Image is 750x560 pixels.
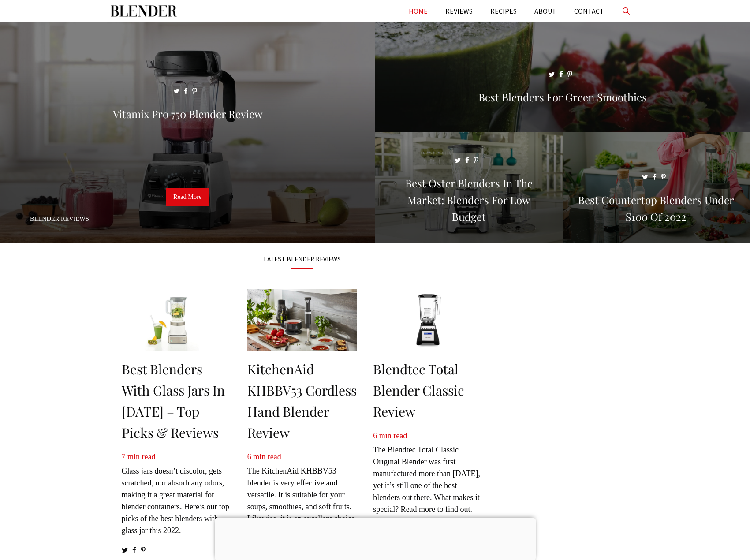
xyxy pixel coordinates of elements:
a: Blender Reviews [30,215,89,222]
img: Blendtec Total Blender Classic Review [373,289,483,351]
span: min read [127,452,155,461]
span: 6 [373,431,377,440]
a: Read More [166,188,209,206]
a: KitchenAid KHBBV53 Cordless Hand Blender Review [247,360,357,441]
span: min read [379,431,407,440]
iframe: Advertisement [507,256,627,520]
p: Glass jars doesn’t discolor, gets scratched, nor absorb any odors, making it a great material for... [122,451,231,537]
a: Best Blenders With Glass Jars In [DATE] – Top Picks & Reviews [122,360,225,441]
p: The Blendtec Total Classic Original Blender was first manufactured more than [DATE], yet it’s sti... [373,430,483,515]
a: Best Countertop Blenders Under $100 of 2022 [563,232,750,241]
iframe: Advertisement [215,518,536,558]
span: 6 [247,452,251,461]
a: Best Oster Blenders in the Market: Blenders for Low Budget [375,232,563,241]
span: 7 [122,452,126,461]
h3: LATEST BLENDER REVIEWS [122,256,483,262]
img: KitchenAid KHBBV53 Cordless Hand Blender Review [247,289,357,351]
a: Blendtec Total Blender Classic Review [373,360,464,420]
img: Best Blenders With Glass Jars In 2022 – Top Picks & Reviews [122,289,231,351]
span: min read [253,452,281,461]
